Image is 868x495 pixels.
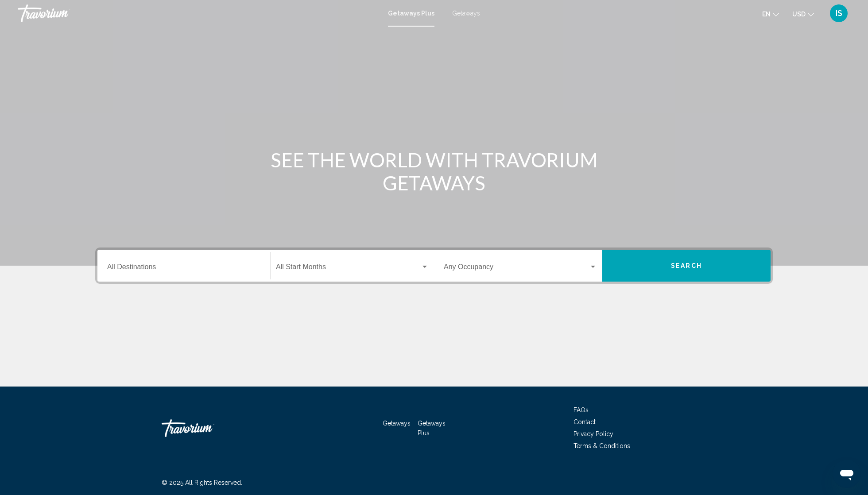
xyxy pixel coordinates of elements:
[18,4,379,22] a: Travorium
[268,148,600,194] h1: SEE THE WORLD WITH TRAVORIUM GETAWAYS
[573,406,589,414] a: FAQs
[792,11,806,18] span: USD
[762,11,771,18] span: en
[573,442,630,449] a: Terms & Conditions
[418,420,446,437] a: Getaways Plus
[388,10,434,17] a: Getaways Plus
[573,430,613,437] a: Privacy Policy
[762,8,779,20] button: Change language
[827,4,850,23] button: User Menu
[836,9,842,18] span: IS
[573,418,596,425] a: Contact
[602,250,771,282] button: Search
[162,479,242,486] span: © 2025 All Rights Reserved.
[162,415,250,441] a: Travorium
[97,250,771,282] div: Search widget
[833,460,861,488] iframe: Button to launch messaging window
[671,263,702,270] span: Search
[383,420,411,427] a: Getaways
[792,8,814,20] button: Change currency
[452,10,480,17] a: Getaways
